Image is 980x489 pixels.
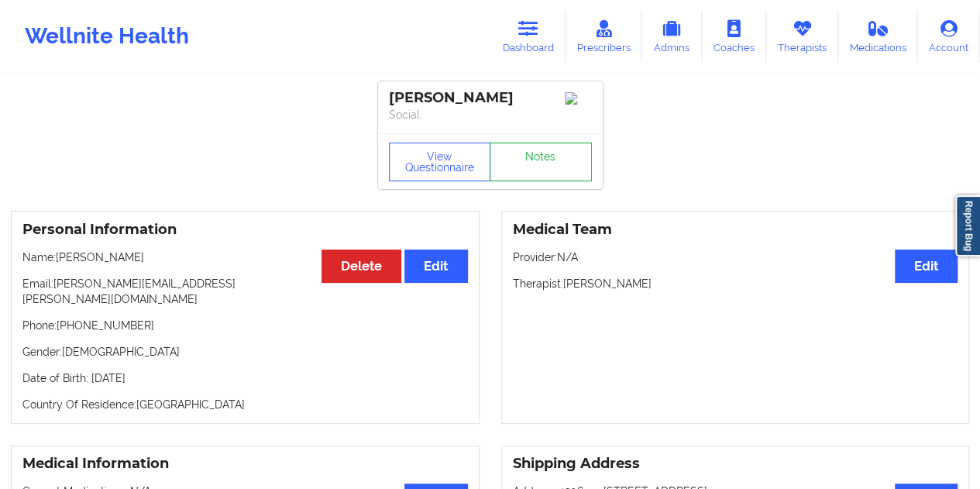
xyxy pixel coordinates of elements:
[565,92,592,105] img: Image%2Fplaceholer-image.png
[917,11,980,62] a: Account
[389,107,592,122] p: Social
[22,276,468,307] p: Email: [PERSON_NAME][EMAIL_ADDRESS][PERSON_NAME][DOMAIN_NAME]
[513,250,958,265] p: Provider: N/A
[389,143,491,181] button: View Questionnaire
[895,250,958,283] button: Edit
[22,397,468,412] p: Country Of Residence: [GEOGRAPHIC_DATA]
[22,250,468,265] p: Name: [PERSON_NAME]
[566,11,642,62] a: Prescribers
[389,89,592,107] div: [PERSON_NAME]
[513,455,958,473] h3: Shipping Address
[838,11,918,62] a: Medications
[22,344,468,360] p: Gender: [DEMOGRAPHIC_DATA]
[641,11,702,62] a: Admins
[491,11,566,62] a: Dashboard
[702,11,766,62] a: Coaches
[513,276,958,291] p: Therapist: [PERSON_NAME]
[513,221,958,239] h3: Medical Team
[22,455,468,473] h3: Medical Information
[955,195,980,257] a: Report Bug
[322,250,401,283] button: Delete
[22,370,468,386] p: Date of Birth: [DATE]
[490,143,592,181] a: Notes
[22,318,468,333] p: Phone: [PHONE_NUMBER]
[22,221,468,239] h3: Personal Information
[766,11,838,62] a: Therapists
[404,250,467,283] button: Edit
